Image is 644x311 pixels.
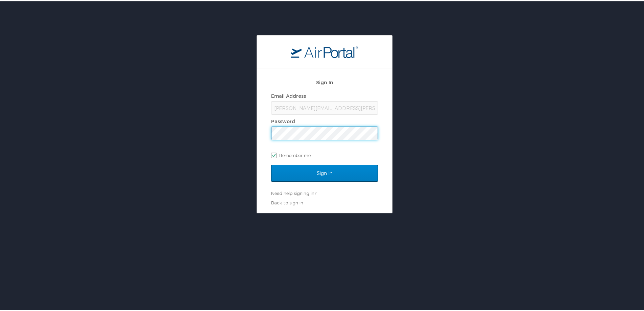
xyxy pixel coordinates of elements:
label: Email Address [271,92,306,97]
img: logo [291,44,358,57]
input: Sign In [271,163,378,180]
a: Back to sign in [271,199,303,204]
label: Remember me [271,149,378,159]
a: Need help signing in? [271,189,316,195]
label: Password [271,117,295,123]
h2: Sign In [271,77,378,85]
